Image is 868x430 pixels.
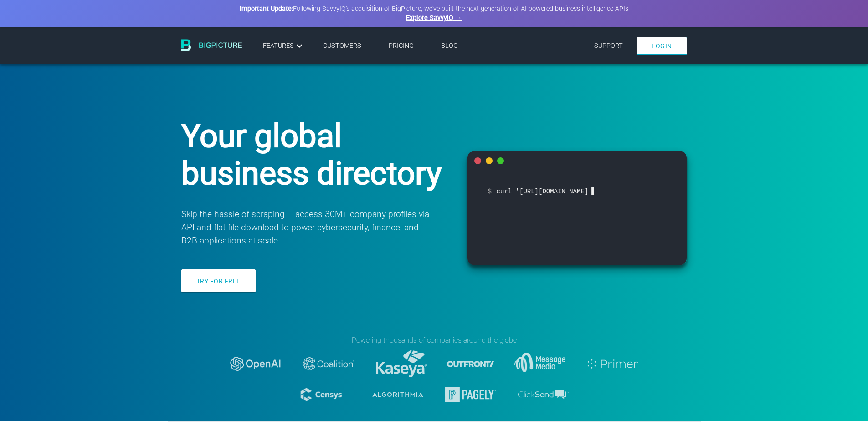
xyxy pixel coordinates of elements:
a: Login [637,37,687,55]
img: logo-outfront.svg [445,339,496,390]
img: logo-pagely.svg [445,387,496,402]
img: message-media.svg [514,353,565,374]
img: logo-clicksend.svg [518,390,569,399]
img: BigPicture.io [181,36,242,54]
a: Try for free [181,269,256,292]
img: logo-coalition-2.svg [303,357,354,370]
p: Skip the hassle of scraping – access 30M+ company profiles via API and flat file download to powe... [181,208,431,247]
a: Features [263,40,305,51]
img: logo-censys.svg [299,386,350,403]
h1: Your global business directory [181,117,445,192]
span: curl '[URL][DOMAIN_NAME] [488,185,667,198]
img: logo-openai.svg [230,357,281,370]
img: logo-primer.svg [587,359,638,369]
img: logo-kaseya.svg [376,350,427,377]
img: logo-algorithmia.svg [372,392,423,397]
